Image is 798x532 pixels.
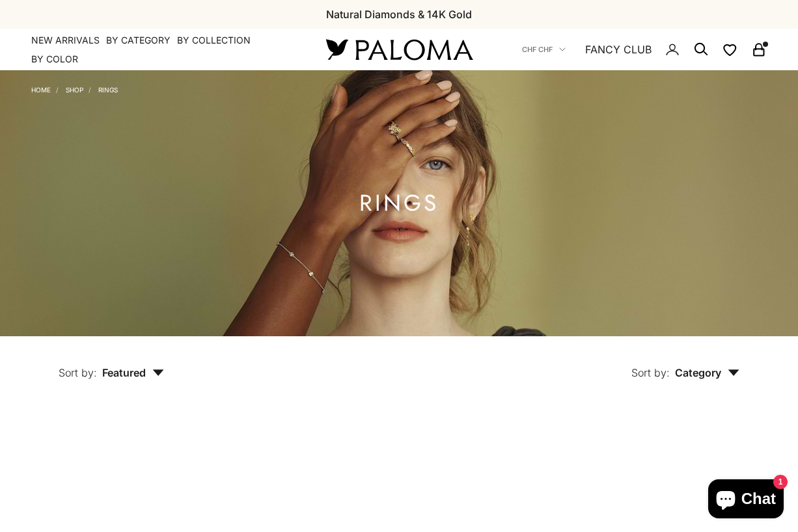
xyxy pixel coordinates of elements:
[31,83,118,94] nav: Breadcrumb
[704,479,788,522] inbox-online-store-chat: Shopify online store chat
[585,41,652,58] a: FANCY CLUB
[31,86,51,94] a: Home
[326,6,472,23] p: Natural Diamonds & 14K Gold
[106,34,171,47] summary: By Category
[66,86,83,94] a: Shop
[31,53,78,66] summary: By Color
[601,336,769,391] button: Sort by: Category
[177,34,251,47] summary: By Collection
[59,366,97,379] span: Sort by:
[522,29,767,70] nav: Secondary navigation
[522,44,553,55] span: CHF CHF
[29,336,194,391] button: Sort by: Featured
[31,34,295,66] nav: Primary navigation
[102,366,164,379] span: Featured
[631,366,670,379] span: Sort by:
[675,366,739,379] span: Category
[31,34,100,47] a: NEW ARRIVALS
[359,195,439,211] h1: Rings
[98,86,118,94] a: Rings
[522,44,566,55] button: CHF CHF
